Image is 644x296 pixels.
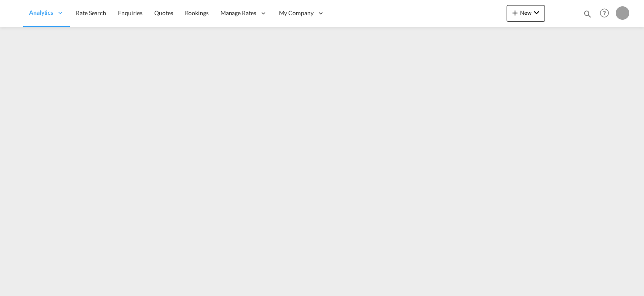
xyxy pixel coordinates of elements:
md-icon: icon-plus 400-fg [510,8,520,18]
md-icon: icon-chevron-down [531,8,542,18]
div: icon-magnify [583,9,592,22]
button: icon-plus 400-fgNewicon-chevron-down [507,5,545,22]
span: Analytics [29,8,53,17]
span: Bookings [185,9,209,16]
span: Manage Rates [220,9,256,17]
span: Quotes [154,9,173,16]
span: New [510,9,542,16]
span: My Company [279,9,314,17]
md-icon: icon-magnify [583,9,592,18]
span: Enquiries [118,9,142,16]
span: Help [597,6,612,20]
span: Rate Search [76,9,106,16]
div: Help [597,6,616,21]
